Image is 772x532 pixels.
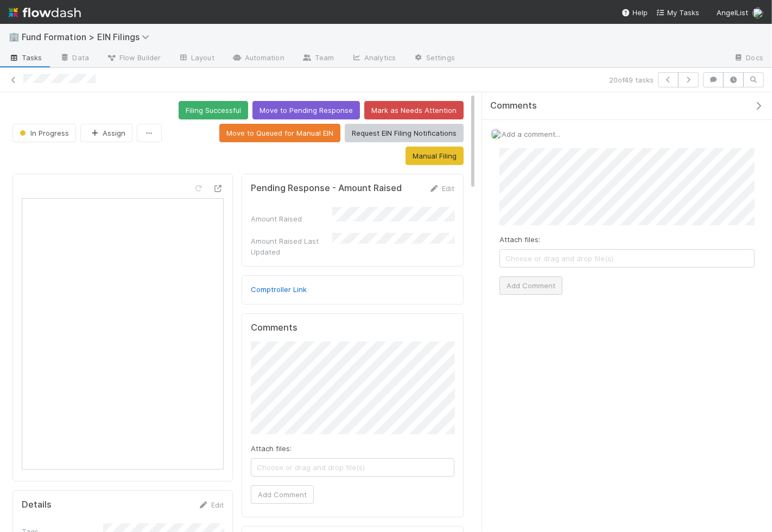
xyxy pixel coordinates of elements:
[223,50,293,67] a: Automation
[345,124,464,142] button: Request EIN Filing Notifications
[725,50,772,67] a: Docs
[752,8,763,18] img: avatar_892eb56c-5b5a-46db-bf0b-2a9023d0e8f8.png
[500,250,754,267] span: Choose or drag and drop file(s)
[429,184,454,193] a: Edit
[251,459,454,476] span: Choose or drag and drop file(s)
[251,236,332,257] div: Amount Raised Last Updated
[251,183,402,194] h5: Pending Response - Amount Raised
[51,50,98,67] a: Data
[22,31,155,42] span: Fund Formation > EIN Filings
[404,50,464,67] a: Settings
[80,124,132,142] button: Assign
[499,276,562,295] button: Add Comment
[22,499,52,510] h5: Details
[9,52,42,63] span: Tasks
[499,234,540,245] label: Attach files:
[98,50,169,67] a: Flow Builder
[293,50,343,67] a: Team
[179,101,248,119] button: Filing Successful
[656,7,699,18] a: My Tasks
[622,7,648,18] div: Help
[17,129,69,137] span: In Progress
[343,50,404,67] a: Analytics
[106,52,161,63] span: Flow Builder
[656,8,699,17] span: My Tasks
[12,124,76,142] button: In Progress
[9,32,20,41] span: 🏢
[251,485,314,504] button: Add Comment
[219,124,340,142] button: Move to Queued for Manual EIN
[252,101,360,119] button: Move to Pending Response
[502,130,560,138] span: Add a comment...
[169,50,223,67] a: Layout
[198,501,224,509] a: Edit
[251,443,292,454] label: Attach files:
[491,129,502,140] img: avatar_892eb56c-5b5a-46db-bf0b-2a9023d0e8f8.png
[251,322,454,333] h5: Comments
[9,3,81,22] img: logo-inverted-e16ddd16eac7371096b0.svg
[251,285,307,294] a: Comptroller Link
[251,213,332,224] div: Amount Raised
[364,101,464,119] button: Mark as Needs Attention
[609,74,654,85] span: 20 of 49 tasks
[717,8,748,17] span: AngelList
[406,147,464,165] button: Manual Filing
[490,100,537,111] span: Comments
